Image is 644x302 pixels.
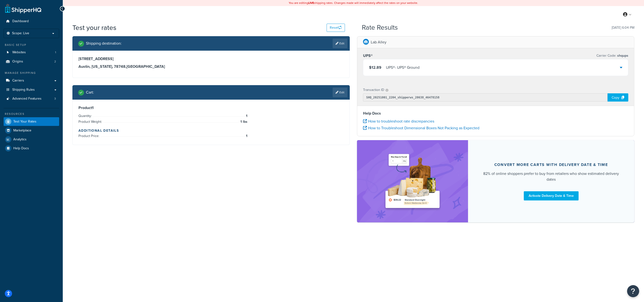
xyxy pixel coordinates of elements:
a: Shipping Rules [4,85,59,94]
a: How to troubleshoot rate discrepancies [363,118,434,124]
span: Origins [12,60,23,64]
span: 1 [245,133,247,139]
a: Advanced Features3 [4,94,59,103]
div: 82% of online shoppers prefer to buy from retailers who show estimated delivery dates [480,171,623,182]
a: Carriers [4,76,59,85]
span: Dashboard [12,19,29,23]
span: Analytics [13,137,27,142]
b: LIVE [308,1,314,5]
a: Websites1 [4,48,59,57]
div: Resources [4,112,59,116]
a: Help Docs [4,144,59,153]
h4: Help Docs [363,110,628,116]
span: 1 [55,50,56,55]
a: Dashboard [4,17,59,26]
span: 1 lbs [239,119,247,125]
span: Test Your Rates [13,120,36,124]
span: Scope: Live [12,31,29,35]
span: Websites [12,50,26,55]
h2: Shipping destination : [86,41,122,46]
div: Basic Setup [4,43,59,47]
li: Websites [4,48,59,57]
span: $12.89 [369,65,381,70]
h2: Cart : [86,90,94,95]
a: Origins2 [4,57,59,66]
span: Advanced Features [12,97,42,101]
span: Quantity: [78,113,93,118]
p: [DATE] 6:04 PM [612,24,634,31]
span: Help Docs [13,146,29,151]
div: Manage Shipping [4,71,59,75]
h2: Rate Results [362,24,398,31]
span: Marketplace [13,129,31,133]
a: Analytics [4,135,59,144]
span: Shipping Rules [12,88,35,92]
h3: UPS® [363,53,373,58]
span: 1 [245,113,247,119]
p: Carrier Code: [596,52,628,59]
div: UPS® - UPS® Ground [386,64,420,71]
span: Product Weight: [78,119,103,124]
h1: Test your rates [72,23,116,32]
a: Activate Delivery Date & Time [524,191,579,200]
h3: [STREET_ADDRESS] [78,56,344,61]
a: How to Troubleshoot Dimensional Boxes Not Packing as Expected [363,125,479,131]
span: Carriers [12,79,24,83]
a: Edit [333,88,347,97]
h4: Additional Details [78,128,344,133]
li: Origins [4,57,59,66]
button: Open Resource Center [627,285,639,297]
li: Advanced Features [4,94,59,103]
span: 2 [54,60,56,64]
div: Copy [608,93,628,102]
div: Convert more carts with delivery date & time [494,162,608,167]
img: feature-image-ddt-36eae7f7280da8017bfb280eaccd9c446f90b1fe08728e4019434db127062ab4.png [382,147,443,215]
h3: Product 1 [78,105,344,110]
a: Test Your Rates [4,117,59,126]
span: shqups [616,53,628,58]
p: Lab Alley [371,39,386,46]
h3: Austin, [US_STATE], 78748 , [GEOGRAPHIC_DATA] [78,64,344,69]
span: Product Price: [78,133,100,138]
a: Edit [333,39,347,48]
a: Marketplace [4,126,59,135]
span: 3 [54,97,56,101]
p: Transaction ID [363,87,384,93]
button: Reset [327,24,345,32]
